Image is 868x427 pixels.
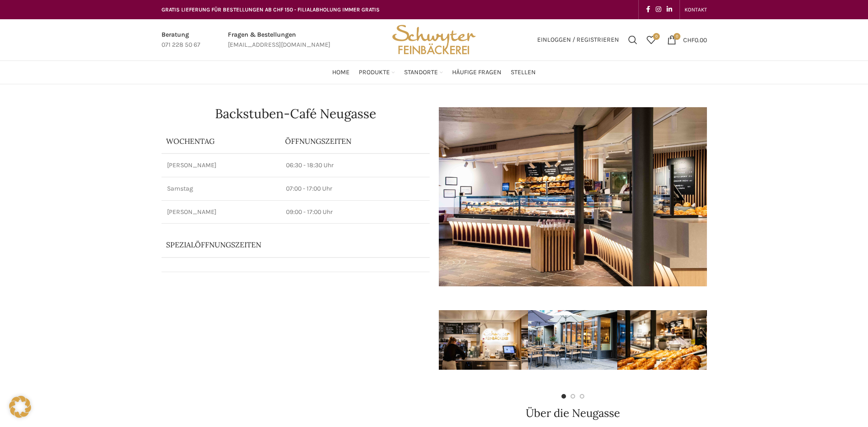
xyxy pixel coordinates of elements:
[285,136,425,146] p: ÖFFNUNGSZEITEN
[332,63,350,82] a: Home
[389,19,479,60] img: Bäckerei Schwyter
[683,36,695,44] span: CHF
[624,31,642,49] a: Suchen
[167,208,275,217] p: [PERSON_NAME]
[228,30,330,50] a: Infobox link
[683,36,707,44] bdi: 0.00
[157,63,712,82] div: Main navigation
[685,6,707,13] span: KONTAKT
[706,310,796,370] img: schwyter-10
[452,68,501,77] span: Häufige Fragen
[286,161,424,170] p: 06:30 - 18:30 Uhr
[511,63,536,82] a: Stellen
[642,31,660,49] a: 0
[533,31,624,49] a: Einloggen / Registrieren
[286,208,424,217] p: 09:00 - 17:00 Uhr
[167,184,275,193] p: Samstag
[537,37,619,43] span: Einloggen / Registrieren
[359,63,395,82] a: Produkte
[404,63,443,82] a: Standorte
[332,68,350,77] span: Home
[511,68,536,77] span: Stellen
[561,394,566,399] li: Go to slide 1
[439,296,528,385] div: 1 / 7
[452,63,501,82] a: Häufige Fragen
[653,33,660,40] span: 0
[359,68,390,77] span: Produkte
[580,394,584,399] li: Go to slide 3
[162,6,380,13] span: GRATIS LIEFERUNG FÜR BESTELLUNGEN AB CHF 150 - FILIALABHOLUNG IMMER GRATIS
[389,35,479,43] a: Site logo
[674,33,680,40] span: 0
[166,240,399,250] p: Spezialöffnungszeiten
[528,310,617,370] img: schwyter-61
[162,30,200,50] a: Infobox link
[643,3,653,16] a: Facebook social link
[642,31,660,49] div: Meine Wunschliste
[528,296,617,385] div: 2 / 7
[617,296,706,385] div: 3 / 7
[680,0,712,19] div: Secondary navigation
[439,310,528,370] img: schwyter-17
[286,184,424,193] p: 07:00 - 17:00 Uhr
[663,31,712,49] a: 0 CHF0.00
[653,3,664,16] a: Instagram social link
[167,161,275,170] p: [PERSON_NAME]
[439,408,707,419] h2: Über die Neugasse
[706,296,796,385] div: 4 / 7
[166,136,276,146] p: Wochentag
[685,0,707,19] a: KONTAKT
[404,68,438,77] span: Standorte
[571,394,575,399] li: Go to slide 2
[617,310,706,370] img: schwyter-12
[664,3,675,16] a: Linkedin social link
[162,107,430,120] h1: Backstuben-Café Neugasse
